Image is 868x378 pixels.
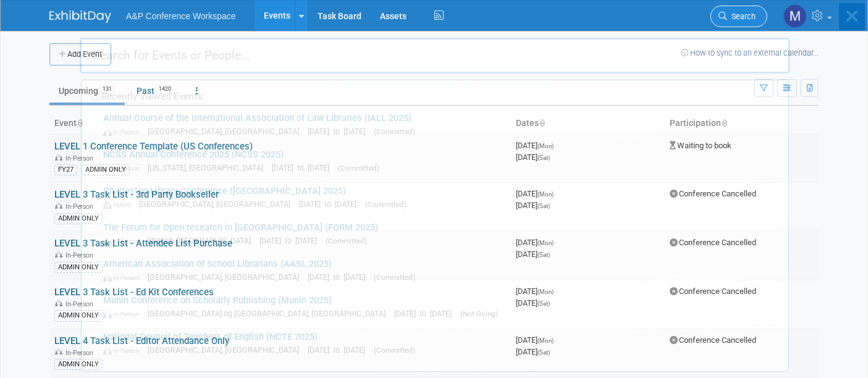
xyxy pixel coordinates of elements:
span: (Committed) [326,237,367,245]
a: American Association of School Librarians (AASL 2025) In-Person [GEOGRAPHIC_DATA], [GEOGRAPHIC_DA... [97,253,782,288]
a: NCSS Annual Conference 2025 (NCSS 2025) In-Person [US_STATE], [GEOGRAPHIC_DATA] [DATE] to [DATE] ... [97,143,782,179]
span: [DATE] to [DATE] [299,199,363,209]
span: In-Person [103,164,145,172]
span: [DATE] to [DATE] [272,163,335,172]
span: In-Person [103,128,145,136]
span: (Committed) [365,200,407,209]
a: Munin Conference on Scholarly Publishing (Munin 2025) In-Person [GEOGRAPHIC_DATA] og [GEOGRAPHIC_... [97,289,782,325]
span: (Committed) [338,164,379,172]
span: [DATE] to [DATE] [394,309,458,318]
span: [GEOGRAPHIC_DATA], [GEOGRAPHIC_DATA] [139,199,297,209]
span: Sharjah, [GEOGRAPHIC_DATA] [148,236,257,245]
span: [US_STATE], [GEOGRAPHIC_DATA] [148,163,269,172]
input: Search for Events or People... [80,38,790,73]
a: Annual Course of the International Association of Law Libraries (IALL 2025) In-Person [GEOGRAPHIC... [97,107,782,143]
span: In-Person [103,346,145,355]
div: Recently Viewed Events: [88,80,782,107]
span: [GEOGRAPHIC_DATA], [GEOGRAPHIC_DATA] [148,272,305,282]
span: [GEOGRAPHIC_DATA], [GEOGRAPHIC_DATA] [148,345,305,355]
a: Charleston Library Conference ([GEOGRAPHIC_DATA] 2025) Hybrid [GEOGRAPHIC_DATA], [GEOGRAPHIC_DATA... [97,180,782,216]
span: [GEOGRAPHIC_DATA], [GEOGRAPHIC_DATA] [148,127,305,136]
span: [GEOGRAPHIC_DATA] og [GEOGRAPHIC_DATA], [GEOGRAPHIC_DATA] [148,309,392,318]
a: National Council of Teachers of English (NCTE 2025) In-Person [GEOGRAPHIC_DATA], [GEOGRAPHIC_DATA... [97,325,782,361]
span: Hybrid [103,201,137,209]
span: [DATE] to [DATE] [259,236,323,245]
span: (Committed) [374,127,415,136]
span: In-Person [103,274,145,282]
a: The Forum for Open research in [GEOGRAPHIC_DATA] (FORM 2025) In-Person Sharjah, [GEOGRAPHIC_DATA]... [97,216,782,252]
span: [DATE] to [DATE] [308,272,371,282]
span: In-Person [103,237,145,245]
span: In-Person [103,310,145,318]
span: [DATE] to [DATE] [308,127,371,136]
span: (Not Going) [460,309,498,318]
span: (Committed) [374,346,415,355]
span: [DATE] to [DATE] [308,345,371,355]
span: (Committed) [374,273,415,282]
